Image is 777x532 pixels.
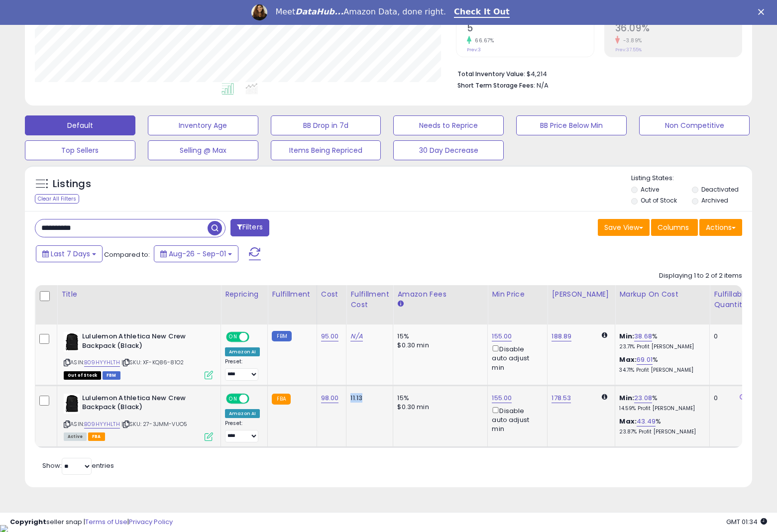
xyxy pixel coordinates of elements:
[225,420,260,442] div: Preset:
[492,393,512,403] a: 155.00
[619,417,637,426] b: Max:
[251,4,267,20] img: Profile image for Georgie
[321,331,339,341] a: 95.00
[615,47,642,53] small: Prev: 37.55%
[620,37,642,44] small: -3.89%
[64,394,213,440] div: ASIN:
[726,517,767,527] span: 2025-09-9 01:34 GMT
[248,394,264,403] span: OFF
[619,417,702,435] div: %
[272,331,291,341] small: FBM
[467,47,481,53] small: Prev: 3
[64,332,80,352] img: 31nuNC4SSOL._SL40_.jpg
[701,185,739,194] label: Deactivated
[121,420,187,428] span: | SKU: 27-3JMM-VUO5
[225,409,260,418] div: Amazon AI
[25,140,135,160] button: Top Sellers
[10,517,46,527] strong: Copyright
[619,393,634,403] b: Min:
[25,115,135,135] button: Default
[148,140,258,160] button: Selling @ Max
[457,67,735,79] li: $4,214
[619,289,705,300] div: Markup on Cost
[321,393,339,403] a: 98.00
[227,394,239,403] span: ON
[699,219,742,236] button: Actions
[61,289,217,300] div: Title
[35,194,79,204] div: Clear All Filters
[516,115,627,135] button: BB Price Below Min
[82,394,203,415] b: Lululemon Athletica New Crew Backpack (Black)
[619,343,702,350] p: 23.71% Profit [PERSON_NAME]
[634,393,652,403] a: 23.08
[275,7,446,17] div: Meet Amazon Data, done right.
[457,81,535,90] b: Short Term Storage Fees:
[271,115,381,135] button: BB Drop in 7d
[227,333,239,341] span: ON
[397,394,480,403] div: 15%
[225,289,263,300] div: Repricing
[121,358,184,366] span: | SKU: XF-KQ86-81O2
[619,394,702,412] div: %
[225,358,260,381] div: Preset:
[471,37,494,44] small: 66.67%
[103,371,120,380] span: FBM
[637,417,656,426] a: 43.49
[651,219,698,236] button: Columns
[397,341,480,350] div: $0.30 min
[537,81,549,90] span: N/A
[148,115,258,135] button: Inventory Age
[492,289,543,300] div: Min Price
[598,219,650,236] button: Save View
[397,289,483,300] div: Amazon Fees
[393,115,504,135] button: Needs to Reprice
[248,333,264,341] span: OFF
[714,394,745,403] div: 0
[634,331,652,341] a: 38.68
[230,219,269,236] button: Filters
[85,517,127,527] a: Terms of Use
[492,343,540,372] div: Disable auto adjust min
[84,420,120,428] a: B09HYYHLTH
[64,332,213,378] div: ASIN:
[454,7,510,18] a: Check It Out
[552,331,571,341] a: 188.89
[10,518,173,527] div: seller snap | |
[658,222,689,232] span: Columns
[619,332,702,350] div: %
[619,367,702,374] p: 34.71% Profit [PERSON_NAME]
[552,289,611,300] div: [PERSON_NAME]
[272,289,312,300] div: Fulfillment
[350,394,385,403] div: 11.13
[619,355,702,374] div: %
[701,196,728,205] label: Archived
[271,140,381,160] button: Items Being Repriced
[51,249,90,259] span: Last 7 Days
[641,185,659,194] label: Active
[295,7,343,16] i: DataHub...
[467,22,593,36] h2: 5
[641,196,677,205] label: Out of Stock
[64,371,101,380] span: All listings that are currently out of stock and unavailable for purchase on Amazon
[154,245,238,262] button: Aug-26 - Sep-01
[631,174,752,183] p: Listing States:
[129,517,173,527] a: Privacy Policy
[321,289,342,300] div: Cost
[637,355,653,365] a: 69.01
[225,347,260,356] div: Amazon AI
[492,405,540,434] div: Disable auto adjust min
[639,115,750,135] button: Non Competitive
[350,331,362,341] a: N/A
[397,403,480,412] div: $0.30 min
[64,432,87,441] span: All listings currently available for purchase on Amazon
[397,300,403,309] small: Amazon Fees.
[659,271,742,281] div: Displaying 1 to 2 of 2 items
[619,405,702,412] p: 14.59% Profit [PERSON_NAME]
[82,332,203,353] b: Lululemon Athletica New Crew Backpack (Black)
[714,332,745,341] div: 0
[714,289,748,310] div: Fulfillable Quantity
[492,331,512,341] a: 155.00
[104,250,150,259] span: Compared to:
[552,393,571,403] a: 178.53
[36,245,103,262] button: Last 7 Days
